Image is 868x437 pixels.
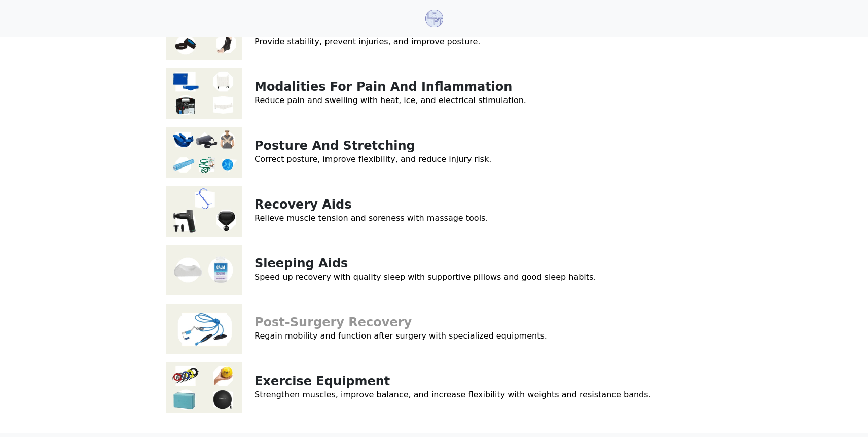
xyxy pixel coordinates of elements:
img: Exercise Equipment [166,362,242,413]
a: Recovery Aids [255,197,352,212]
a: Reduce pain and swelling with heat, ice, and electrical stimulation. [255,95,526,105]
img: Sleeping Aids [166,245,242,295]
a: Modalities For Pain And Inflammation [255,80,512,94]
a: Sleeping Aids [255,256,348,271]
a: Speed up recovery with quality sleep with supportive pillows and good sleep habits. [255,272,596,282]
img: Posture And Stretching [166,127,242,178]
img: Lands End Physical Therapy [425,10,443,27]
img: Recovery Aids [166,186,242,237]
a: Provide stability, prevent injuries, and improve posture. [255,37,480,46]
a: Correct posture, improve flexibility, and reduce injury risk. [255,154,491,164]
a: Exercise Equipment [255,374,390,388]
a: Posture And Stretching [255,139,415,153]
a: Regain mobility and function after surgery with specialized equipments. [255,331,547,341]
a: Strengthen muscles, improve balance, and increase flexibility with weights and resistance bands. [255,390,651,399]
a: Relieve muscle tension and soreness with massage tools. [255,213,488,223]
a: Post-Surgery Recovery [255,315,412,329]
img: Post-Surgery Recovery [166,304,242,354]
img: Modalities For Pain And Inflammation [166,68,242,119]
